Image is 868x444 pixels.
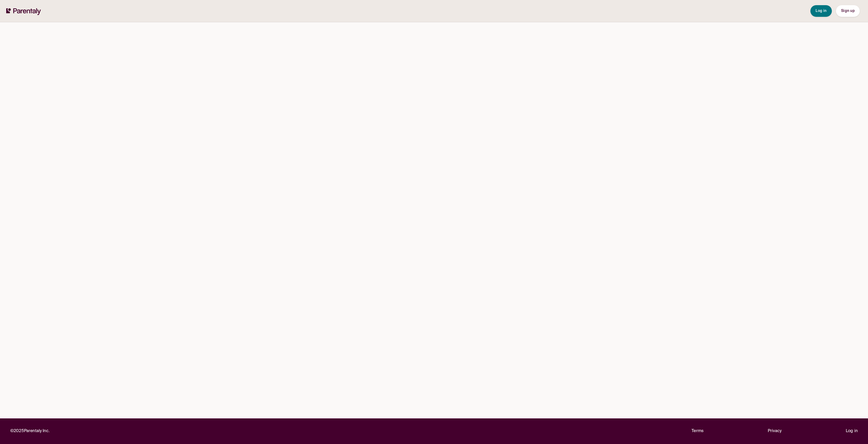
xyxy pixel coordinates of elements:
[816,9,827,13] span: Log in
[846,428,858,435] a: Log in
[836,5,860,17] button: Sign up
[841,9,855,13] span: Sign up
[10,428,50,435] p: © 2025 Parentaly Inc.
[692,428,703,435] a: Terms
[810,5,832,17] button: Log in
[768,428,782,435] a: Privacy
